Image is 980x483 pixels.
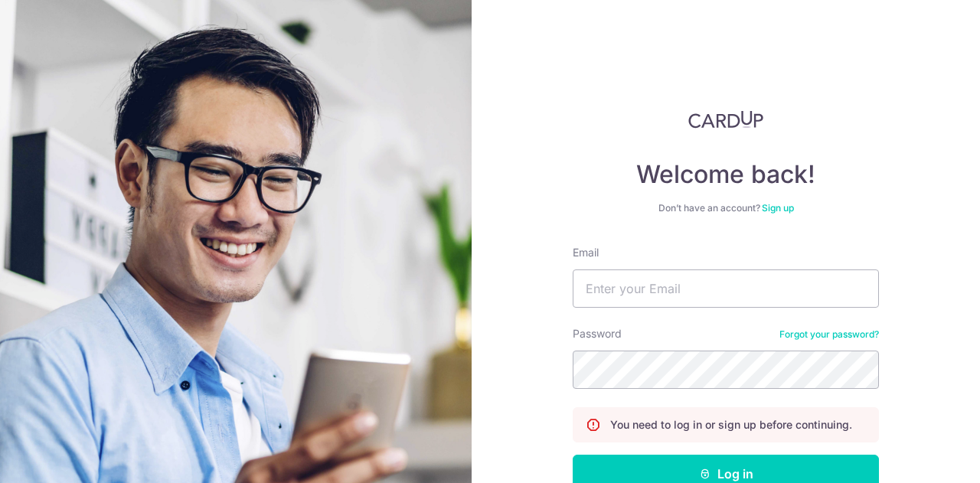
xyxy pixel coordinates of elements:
p: You need to log in or sign up before continuing. [610,417,852,432]
input: Enter your Email [573,269,879,308]
a: Forgot your password? [779,328,879,341]
label: Email [573,245,599,260]
label: Password [573,326,622,341]
h4: Welcome back! [573,159,879,190]
a: Sign up [762,202,794,214]
img: CardUp Logo [688,110,763,129]
div: Don’t have an account? [573,202,879,214]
